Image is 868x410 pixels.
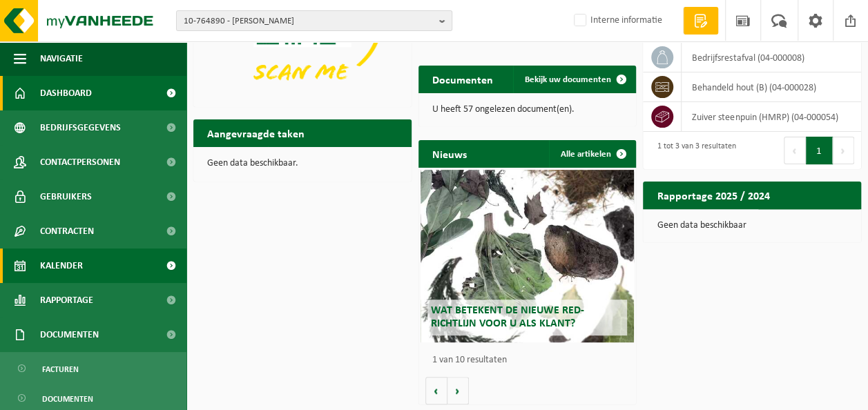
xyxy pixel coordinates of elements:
[40,145,120,179] span: Contactpersonen
[425,377,447,404] button: Vorige
[418,140,481,167] h2: Nieuws
[447,377,469,404] button: Volgende
[431,305,584,329] span: Wat betekent de nieuwe RED-richtlijn voor u als klant?
[207,159,398,168] p: Geen data beschikbaar.
[184,11,434,32] span: 10-764890 - [PERSON_NAME]
[40,248,83,283] span: Kalender
[40,214,94,248] span: Contracten
[513,66,635,93] a: Bekijk uw documenten
[40,76,92,110] span: Dashboard
[40,283,93,318] span: Rapportage
[432,355,630,365] p: 1 van 10 resultaten
[193,119,318,146] h2: Aangevraagde taken
[40,318,99,352] span: Documenten
[643,182,783,208] h2: Rapportage 2025 / 2024
[784,137,806,164] button: Previous
[3,355,183,382] a: Facturen
[833,137,854,164] button: Next
[418,66,507,92] h2: Documenten
[758,208,860,236] a: Bekijk rapportage
[40,110,121,145] span: Bedrijfsgegevens
[650,135,735,166] div: 1 tot 3 van 3 resultaten
[682,102,861,132] td: zuiver steenpuin (HMRP) (04-000054)
[682,72,861,102] td: behandeld hout (B) (04-000028)
[549,140,635,168] a: Alle artikelen
[40,41,83,76] span: Navigatie
[657,221,847,231] p: Geen data beschikbaar
[40,179,92,214] span: Gebruikers
[806,137,833,164] button: 1
[682,43,861,72] td: bedrijfsrestafval (04-000008)
[432,105,623,115] p: U heeft 57 ongelezen document(en).
[571,10,662,31] label: Interne informatie
[176,10,452,31] button: 10-764890 - [PERSON_NAME]
[42,356,79,382] span: Facturen
[524,75,610,84] span: Bekijk uw documenten
[421,170,634,342] a: Wat betekent de nieuwe RED-richtlijn voor u als klant?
